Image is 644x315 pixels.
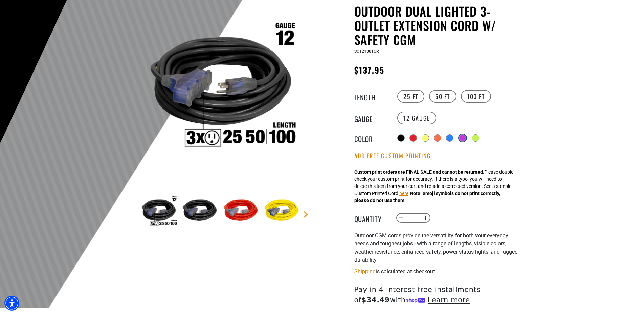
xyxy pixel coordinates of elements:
[221,192,260,231] img: red
[354,191,500,203] strong: Note: emoji symbols do not print correctly, please do not use them.
[397,112,436,124] label: 12 Gauge
[397,90,424,103] label: 25 FT
[354,64,385,76] span: $137.95
[354,152,431,160] button: Add Free Custom Printing
[354,114,388,122] legend: Gauge
[354,134,388,142] legend: Color
[262,192,301,231] img: neon yellow
[354,214,388,222] label: Quantity
[354,268,376,275] a: Shipping
[461,90,491,103] label: 100 FT
[354,232,518,263] span: Outdoor CGM cords provide the versatility for both your everyday needs and toughest jobs - with a...
[180,192,219,231] img: black
[354,4,520,47] h1: Outdoor Dual Lighted 3-Outlet Extension Cord w/ Safety CGM
[4,296,19,311] div: Accessibility Menu
[354,49,379,54] span: SC12100TOR
[354,92,388,101] legend: Length
[354,169,513,204] div: Please double check your custom print for accuracy. If there is a typo, you will need to delete t...
[354,267,520,276] div: is calculated at checkout.
[303,211,309,218] a: Next
[399,190,408,197] button: here
[354,169,484,175] strong: Custom print orders are FINAL SALE and cannot be returned.
[429,90,456,103] label: 50 FT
